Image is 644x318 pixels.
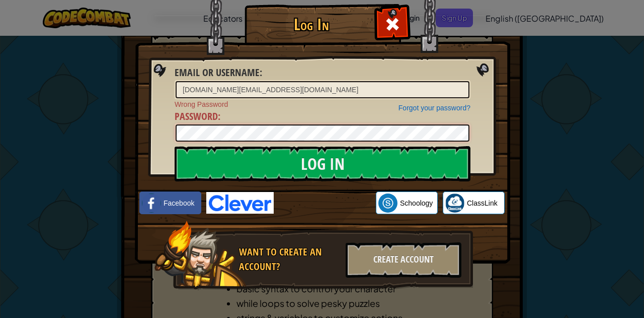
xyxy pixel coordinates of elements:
[175,66,260,79] span: Email or Username
[445,194,464,213] img: classlink-logo-small.png
[400,198,433,208] span: Schoology
[206,192,274,214] img: clever-logo-blue.png
[142,194,161,213] img: facebook_small.png
[164,198,194,208] span: Facebook
[239,245,340,274] div: Want to create an account?
[274,192,376,214] iframe: Sign in with Google Button
[175,146,470,181] input: Log In
[467,198,498,208] span: ClassLink
[175,109,218,123] span: Password
[175,109,220,124] label: :
[398,104,470,112] a: Forgot your password?
[378,194,397,213] img: schoology.png
[175,99,470,109] span: Wrong Password
[346,242,461,278] div: Create Account
[247,16,375,33] h1: Log In
[175,66,262,80] label: :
